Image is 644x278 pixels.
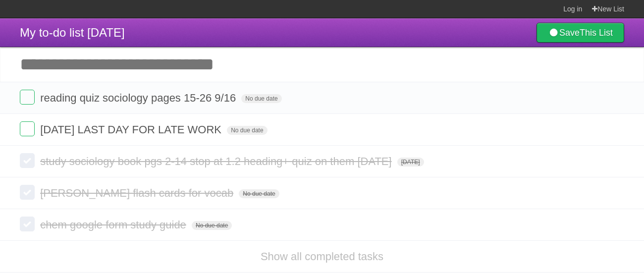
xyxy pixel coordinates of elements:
[261,250,383,263] a: Show all completed tasks
[20,121,35,136] label: Done
[20,90,35,105] label: Done
[241,94,281,103] span: No due date
[397,158,424,167] span: [DATE]
[40,123,224,136] span: [DATE] LAST DAY FOR LATE WORK
[40,187,236,199] span: [PERSON_NAME] flash cards for vocab
[580,28,613,38] b: This List
[20,153,35,168] label: Done
[192,221,232,230] span: No due date
[20,26,125,39] span: My to-do list [DATE]
[227,126,267,135] span: No due date
[239,189,279,198] span: No due date
[40,219,189,231] span: chem google form study guide
[20,217,35,231] label: Done
[40,155,394,167] span: study sociology book pgs 2-14 stop at 1.2 heading+ quiz on them [DATE]
[537,23,624,43] a: SaveThis List
[40,92,238,104] span: reading quiz sociology pages 15-26 9/16
[20,185,35,200] label: Done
